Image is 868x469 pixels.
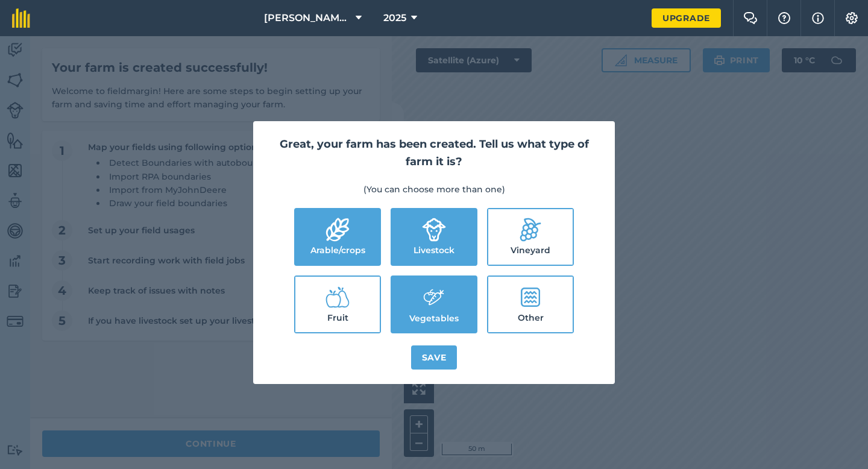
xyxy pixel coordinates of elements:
img: svg+xml;base64,PHN2ZyB4bWxucz0iaHR0cDovL3d3dy53My5vcmcvMjAwMC9zdmciIHdpZHRoPSIxNyIgaGVpZ2h0PSIxNy... [812,11,824,25]
label: Arable/crops [295,209,380,265]
img: fieldmargin Logo [12,8,30,28]
a: Upgrade [652,8,721,28]
label: Livestock [392,209,476,265]
span: 2025 [383,11,406,25]
img: A question mark icon [777,12,791,24]
img: Two speech bubbles overlapping with the left bubble in the forefront [743,12,758,24]
label: Other [488,277,573,332]
img: A cog icon [844,12,859,24]
label: Fruit [295,277,380,332]
p: (You can choose more than one) [268,183,600,196]
label: Vegetables [392,277,476,332]
button: Save [411,345,458,370]
span: [PERSON_NAME] & Sons Farming [264,11,351,25]
h2: Great, your farm has been created. Tell us what type of farm it is? [268,136,600,171]
label: Vineyard [488,209,573,265]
